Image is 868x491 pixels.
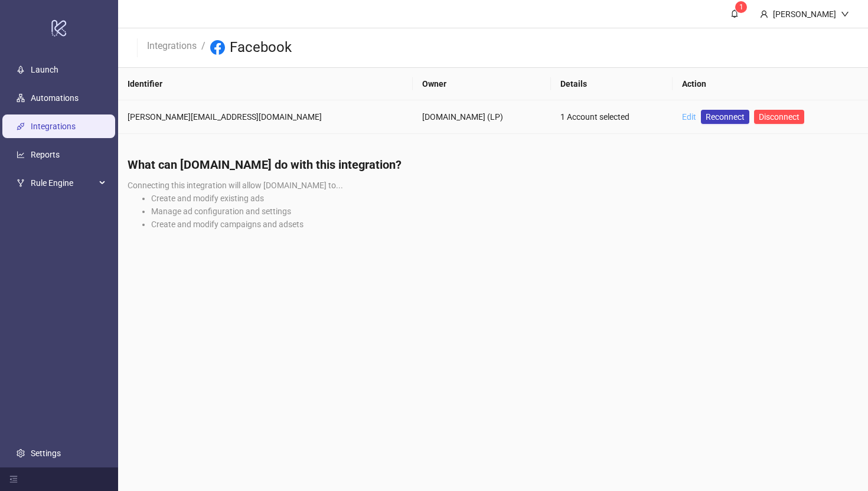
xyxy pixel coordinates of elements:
a: Reports [31,150,60,159]
li: Create and modify existing ads [151,192,859,205]
th: Owner [413,68,551,100]
span: bell [730,9,739,18]
div: [DOMAIN_NAME] (LP) [422,110,541,123]
th: Details [551,68,673,100]
th: Action [673,68,868,100]
button: Disconnect [754,110,804,124]
li: Manage ad configuration and settings [151,205,859,218]
sup: 1 [735,1,747,13]
a: Integrations [145,38,199,51]
span: down [841,10,849,18]
span: Disconnect [759,112,800,122]
a: Automations [31,93,79,103]
span: Rule Engine [31,171,96,195]
th: Identifier [118,68,413,100]
a: Launch [31,65,58,74]
div: 1 Account selected [560,110,663,123]
span: Reconnect [706,110,745,123]
span: menu-fold [9,475,18,483]
a: Reconnect [701,110,749,124]
a: Settings [31,449,61,458]
a: Integrations [31,122,76,131]
span: 1 [739,3,743,11]
li: / [201,38,205,57]
a: Edit [682,112,696,122]
h3: Facebook [230,38,292,57]
span: user [760,10,768,18]
span: Connecting this integration will allow [DOMAIN_NAME] to... [128,181,343,190]
div: [PERSON_NAME][EMAIL_ADDRESS][DOMAIN_NAME] [128,110,403,123]
h4: What can [DOMAIN_NAME] do with this integration? [128,156,859,173]
div: [PERSON_NAME] [768,8,841,21]
li: Create and modify campaigns and adsets [151,218,859,231]
span: fork [17,179,25,187]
